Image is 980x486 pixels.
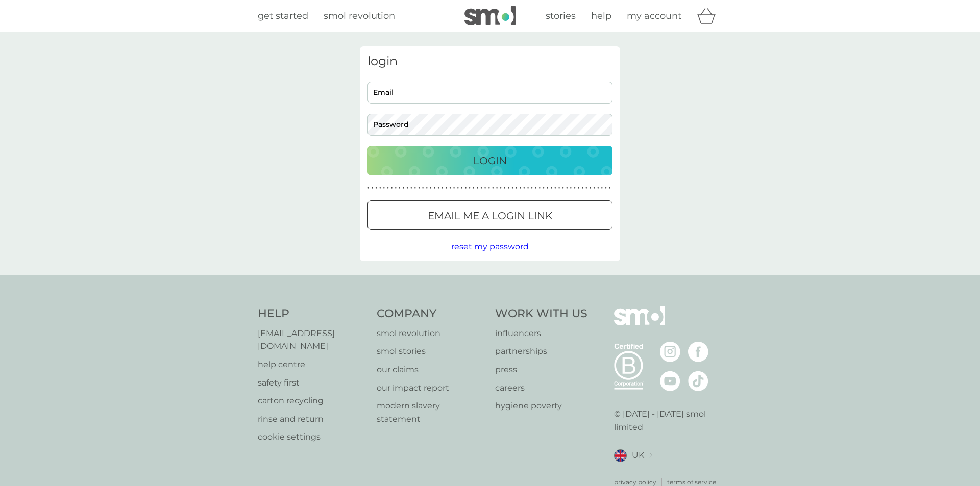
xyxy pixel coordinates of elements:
img: visit the smol Tiktok page [688,371,708,391]
p: ● [578,186,580,191]
p: ● [511,186,513,191]
p: ● [500,186,502,191]
p: ● [422,186,424,191]
span: my account [627,10,681,21]
p: ● [605,186,607,191]
p: ● [437,186,439,191]
p: ● [367,186,370,191]
a: cookie settings [258,430,366,444]
p: ● [446,186,448,191]
h3: login [367,54,612,69]
div: basket [697,6,722,26]
p: ● [581,186,583,191]
p: ● [558,186,560,191]
p: ● [496,186,498,191]
p: ● [566,186,568,191]
a: stories [546,9,576,23]
button: Email me a login link [367,200,612,230]
p: ● [387,186,389,191]
p: © [DATE] - [DATE] smol limited [614,407,723,433]
span: stories [546,10,576,21]
p: ● [593,186,595,191]
a: modern slavery statement [377,399,485,425]
p: Email me a login link [428,208,552,224]
p: ● [562,186,564,191]
span: reset my password [451,242,529,251]
p: ● [375,186,377,191]
p: Login [473,152,507,169]
a: our impact report [377,381,485,395]
p: ● [535,186,537,191]
p: ● [414,186,416,191]
a: safety first [258,376,366,390]
span: smol revolution [324,10,395,21]
p: ● [406,186,408,191]
a: our claims [377,363,485,376]
a: my account [627,9,681,23]
p: ● [480,186,482,191]
p: ● [574,186,576,191]
p: ● [457,186,459,191]
p: ● [461,186,463,191]
p: ● [585,186,587,191]
p: ● [465,186,467,191]
p: ● [531,186,533,191]
p: ● [484,186,486,191]
a: carton recycling [258,394,366,407]
a: press [495,363,587,376]
p: ● [547,186,549,191]
p: ● [543,186,545,191]
img: smol [464,6,516,25]
p: ● [601,186,603,191]
p: ● [550,186,552,191]
img: visit the smol Facebook page [688,342,708,362]
a: influencers [495,327,587,340]
p: ● [516,186,518,191]
p: ● [488,186,490,191]
button: Login [367,146,612,175]
p: ● [410,186,412,191]
p: ● [523,186,525,191]
p: smol revolution [377,327,485,340]
p: ● [570,186,572,191]
p: ● [504,186,506,191]
p: smol stories [377,345,485,358]
p: ● [539,186,541,191]
p: ● [597,186,599,191]
p: ● [492,186,494,191]
p: ● [519,186,521,191]
p: ● [554,186,556,191]
a: get started [258,9,308,23]
a: help [591,9,611,23]
p: careers [495,381,587,395]
p: ● [527,186,529,191]
p: ● [403,186,405,191]
p: hygiene poverty [495,399,587,413]
a: [EMAIL_ADDRESS][DOMAIN_NAME] [258,327,366,353]
img: smol [614,306,665,341]
p: ● [399,186,401,191]
p: help centre [258,358,366,371]
span: help [591,10,611,21]
p: ● [609,186,611,191]
h4: Company [377,306,485,322]
p: ● [453,186,455,191]
a: partnerships [495,345,587,358]
img: select a new location [649,453,652,458]
p: ● [430,186,432,191]
span: UK [632,449,644,462]
p: ● [372,186,374,191]
p: ● [508,186,510,191]
p: ● [442,186,444,191]
h4: Help [258,306,366,322]
a: rinse and return [258,413,366,426]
